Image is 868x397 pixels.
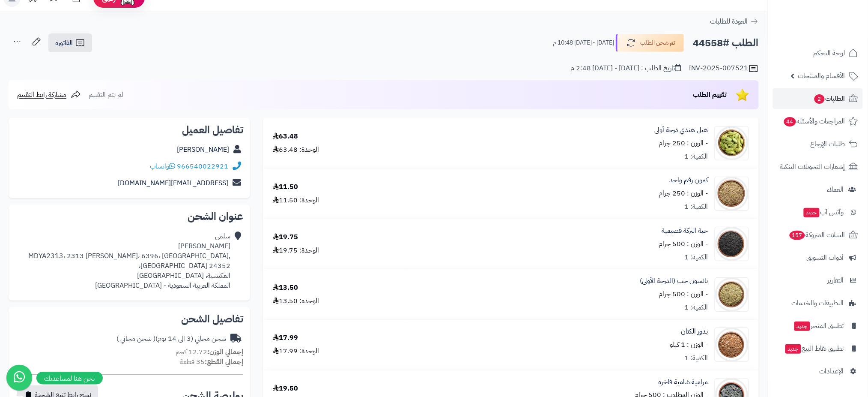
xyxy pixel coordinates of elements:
[570,63,681,73] div: تاريخ الطلب : [DATE] - [DATE] 2:48 م
[273,182,298,192] div: 11.50
[814,94,825,104] span: 2
[685,353,708,363] div: الكمية: 1
[773,202,863,223] a: وآتس آبجديد
[273,246,319,256] div: الوحدة: 19.75
[553,39,614,47] small: [DATE] - [DATE] 10:48 م
[685,152,708,162] div: الكمية: 1
[116,334,226,344] div: شحن مجاني (3 الى 14 يوم)
[118,178,228,188] a: [EMAIL_ADDRESS][DOMAIN_NAME]
[685,253,708,262] div: الكمية: 1
[177,144,229,155] a: [PERSON_NAME]
[715,126,749,160] img: %20%D9%87%D9%8A%D9%84-90x90.jpg
[773,88,863,109] a: الطلبات2
[273,145,319,155] div: الوحدة: 63.48
[681,327,708,337] a: بذور الكتان
[659,188,708,198] small: - الوزن : 250 جرام
[273,384,298,394] div: 19.50
[273,296,319,306] div: الوحدة: 13.50
[180,357,243,367] small: 35 قطعة
[773,111,863,132] a: المراجعات والأسئلة44
[773,361,863,382] a: الإعدادات
[177,161,228,171] a: 966540022921
[670,175,708,185] a: كمون رقم واحد
[55,38,73,48] span: الفاتورة
[780,161,845,173] span: إشعارات التحويلات البنكية
[685,303,708,313] div: الكمية: 1
[803,206,844,218] span: وآتس آب
[273,195,319,205] div: الوحدة: 11.50
[685,202,708,212] div: الكمية: 1
[116,334,155,344] span: ( شحن مجاني )
[790,231,805,240] span: 157
[715,227,749,261] img: black%20caraway-90x90.jpg
[273,346,319,356] div: الوحدة: 17.99
[689,63,759,74] div: INV-2025-007521
[789,229,845,241] span: السلات المتروكة
[659,377,708,387] a: مرامية شامية فاخرة
[794,322,810,331] span: جديد
[693,90,727,100] span: تقييم الطلب
[814,93,845,105] span: الطلبات
[15,314,243,324] h2: تفاصيل الشحن
[773,43,863,63] a: لوحة التحكم
[820,365,844,377] span: الإعدادات
[710,16,759,27] a: العودة للطلبات
[792,297,844,309] span: التطبيقات والخدمات
[798,70,845,82] span: الأقسام والمنتجات
[616,34,684,52] button: تم شحن الطلب
[773,316,863,336] a: تطبيق المتجرجديد
[205,357,243,367] strong: إجمالي القطع:
[15,211,243,222] h2: عنوان الشحن
[715,177,749,211] img: Cumin-90x90.jpg
[48,33,92,52] a: الفاتورة
[784,343,844,355] span: تطبيق نقاط البيع
[640,276,708,286] a: يانسون حب (الدرجة الأولى)
[17,90,81,100] a: مشاركة رابط التقييم
[827,183,844,195] span: العملاء
[773,293,863,313] a: التطبيقات والخدمات
[176,347,243,357] small: 12.72 كجم
[828,274,844,286] span: التقارير
[17,90,66,100] span: مشاركة رابط التقييم
[784,117,796,126] span: 44
[15,125,243,135] h2: تفاصيل العميل
[655,125,708,135] a: هيل هندي درجة أولى
[785,344,801,354] span: جديد
[807,252,844,264] span: أدوات التسويق
[15,232,230,290] div: سلمى [PERSON_NAME] MDYA2313، 2313 [PERSON_NAME]، 6396، [GEOGRAPHIC_DATA], [GEOGRAPHIC_DATA] 24352...
[773,338,863,359] a: تطبيق نقاط البيعجديد
[783,115,845,127] span: المراجعات والأسئلة
[773,134,863,154] a: طلبات الإرجاع
[273,283,298,293] div: 13.50
[207,347,243,357] strong: إجمالي الوزن:
[773,270,863,291] a: التقارير
[273,333,298,343] div: 17.99
[773,225,863,245] a: السلات المتروكة157
[659,138,708,148] small: - الوزن : 250 جرام
[273,132,298,141] div: 63.48
[659,239,708,249] small: - الوزن : 500 جرام
[811,138,845,150] span: طلبات الإرجاع
[715,277,749,312] img: 1628238826-Anise-90x90.jpg
[670,340,708,350] small: - الوزن : 1 كيلو
[693,34,759,52] h2: الطلب #44558
[793,320,844,332] span: تطبيق المتجر
[773,156,863,177] a: إشعارات التحويلات البنكية
[710,16,748,27] span: العودة للطلبات
[773,179,863,200] a: العملاء
[814,47,845,59] span: لوحة التحكم
[150,161,175,171] a: واتساب
[89,90,123,100] span: لم يتم التقييم
[715,328,749,362] img: 1628249871-Flax%20Seeds-90x90.jpg
[662,226,708,236] a: حبة البركة قصيمية
[773,247,863,268] a: أدوات التسويق
[804,208,820,217] span: جديد
[659,289,708,299] small: - الوزن : 500 جرام
[273,232,298,242] div: 19.75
